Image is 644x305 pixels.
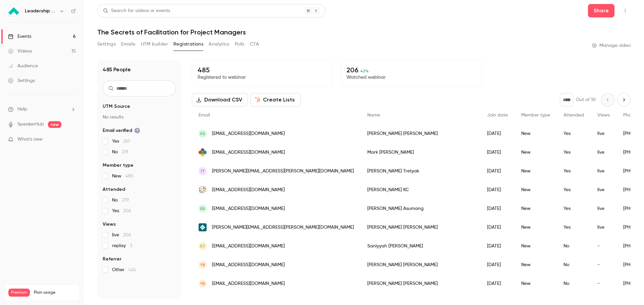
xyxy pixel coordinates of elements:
div: New [515,143,557,162]
span: Views [103,221,116,228]
span: 3 [130,243,132,248]
div: Saniyyah [PERSON_NAME] [361,237,480,255]
div: New [515,274,557,293]
span: live [112,232,131,238]
button: Create Lists [251,93,301,106]
p: Out of 10 [576,96,596,103]
img: globalpeace.org [199,186,207,194]
div: [DATE] [480,237,515,255]
button: Next page [617,93,631,106]
div: [PERSON_NAME] Tretyak [361,162,480,180]
h1: The Secrets of Facilitation for Project Managers [97,28,631,36]
button: Registrations [173,39,203,50]
p: No results [103,114,176,121]
div: Search for videos or events [103,7,170,14]
span: Member type [103,162,133,169]
span: 279 [122,198,129,203]
p: 485 [198,66,327,74]
div: No [557,274,591,293]
button: Settings [97,39,116,50]
span: [EMAIL_ADDRESS][DOMAIN_NAME] [212,130,285,137]
span: Help [17,106,27,113]
div: New [515,180,557,199]
div: New [515,218,557,237]
img: markentrekin.com [199,148,207,156]
div: Yes [557,124,591,143]
span: [EMAIL_ADDRESS][DOMAIN_NAME] [212,261,285,269]
div: - [591,274,616,293]
div: [PERSON_NAME] [PERSON_NAME] [361,218,480,237]
div: New [515,162,557,180]
span: What's new [17,136,43,143]
span: [PERSON_NAME][EMAIL_ADDRESS][PERSON_NAME][DOMAIN_NAME] [212,224,354,231]
div: No [557,255,591,274]
div: Audience [8,63,38,69]
p: 206 [346,66,476,74]
div: [PERSON_NAME] Asumang [361,199,480,218]
div: [PERSON_NAME] [PERSON_NAME] [361,274,480,293]
button: UTM builder [141,39,168,50]
div: live [591,124,616,143]
span: Member type [521,113,550,118]
div: [PERSON_NAME] KC [361,180,480,199]
div: Yes [557,199,591,218]
div: live [591,180,616,199]
p: Watched webinar [346,74,476,81]
span: Plan usage [34,290,75,295]
span: Yes [112,208,131,214]
div: Yes [557,218,591,237]
div: Events [8,33,31,40]
button: Download CSV [192,93,248,106]
span: 267 [123,139,130,144]
div: - [591,237,616,255]
span: [EMAIL_ADDRESS][DOMAIN_NAME] [212,243,285,250]
iframe: Noticeable Trigger [68,137,76,143]
div: [DATE] [480,274,515,293]
div: Mark [PERSON_NAME] [361,143,480,162]
div: No [557,237,591,255]
span: [EMAIL_ADDRESS][DOMAIN_NAME] [212,280,285,287]
span: 485 [125,174,133,178]
button: Analytics [209,39,229,50]
h6: Leadership Strategies - 2025 Webinars [25,8,56,14]
span: 424 [128,268,136,272]
span: replay [112,242,132,249]
span: Name [367,113,380,118]
div: [DATE] [480,143,515,162]
div: New [515,124,557,143]
button: Emails [121,39,135,50]
span: Join date [487,113,508,118]
div: [DATE] [480,199,515,218]
span: Email verified [103,127,140,134]
span: [EMAIL_ADDRESS][DOMAIN_NAME] [212,186,285,194]
span: No [112,149,128,155]
div: [DATE] [480,218,515,237]
span: 206 [123,209,131,213]
span: Premium [8,289,30,297]
button: CTA [250,39,259,50]
div: [DATE] [480,180,515,199]
span: [PERSON_NAME][EMAIL_ADDRESS][PERSON_NAME][DOMAIN_NAME] [212,168,354,175]
span: [EMAIL_ADDRESS][DOMAIN_NAME] [212,205,285,212]
div: [DATE] [480,255,515,274]
div: live [591,199,616,218]
span: EA [200,206,205,212]
span: YB [200,262,205,268]
li: help-dropdown-opener [8,106,76,113]
span: No [112,197,129,204]
div: [DATE] [480,162,515,180]
div: [PERSON_NAME] [PERSON_NAME] [361,255,480,274]
div: New [515,237,557,255]
div: Settings [8,77,35,84]
div: [DATE] [480,124,515,143]
div: Videos [8,48,32,55]
span: ST [200,243,205,249]
h1: 485 People [103,66,131,74]
span: Views [597,113,610,118]
span: Attended [563,113,584,118]
span: Other [112,266,136,273]
section: facet-groups [103,103,176,273]
div: live [591,143,616,162]
img: Leadership Strategies - 2025 Webinars [8,6,19,16]
a: Manage video [592,42,631,49]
